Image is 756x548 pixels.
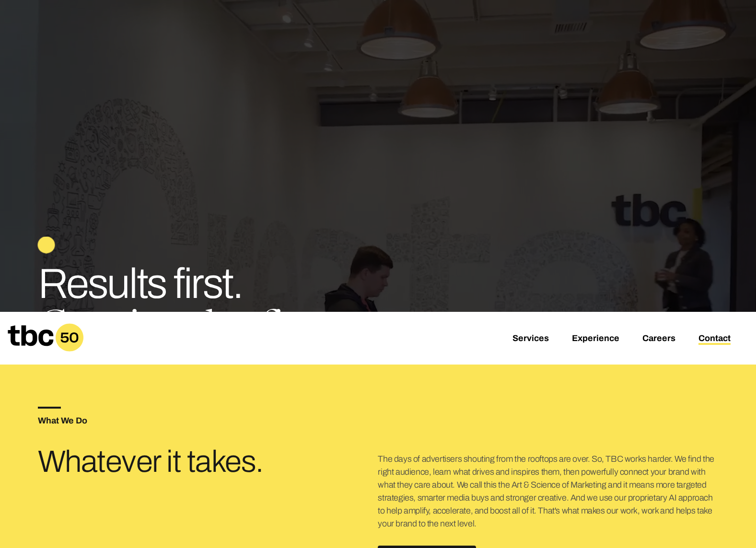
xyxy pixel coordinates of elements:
span: Creative also first. [38,309,330,351]
a: Experience [572,333,619,345]
h5: What We Do [38,416,378,425]
p: The days of advertisers shouting from the rooftops are over. So, TBC works harder. We find the ri... [378,453,718,530]
span: Results first. [38,261,242,307]
a: Careers [642,333,675,345]
a: Services [512,333,549,345]
a: Contact [698,333,731,345]
h3: Whatever it takes. [38,448,265,476]
a: Home [8,345,83,355]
